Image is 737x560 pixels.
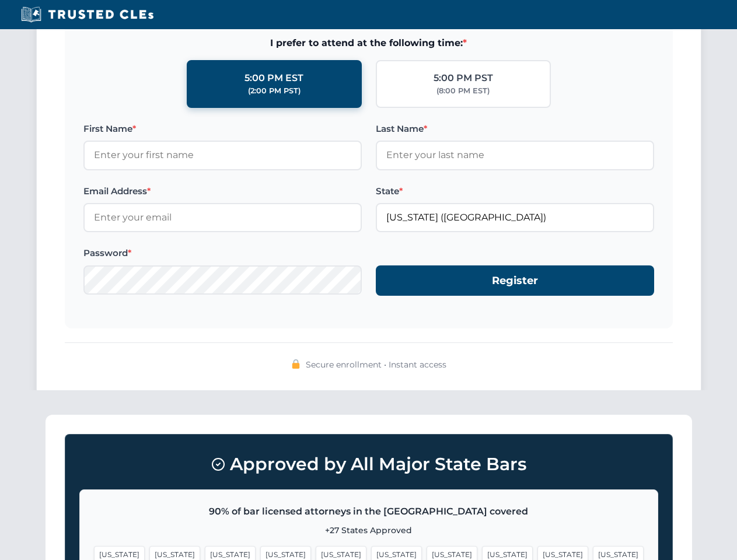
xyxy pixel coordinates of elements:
[434,71,493,86] div: 5:00 PM PST
[83,36,654,51] span: I prefer to attend at the following time:
[436,85,490,97] div: (8:00 PM EST)
[376,141,654,170] input: Enter your last name
[83,184,362,198] label: Email Address
[83,122,362,136] label: First Name
[291,359,301,369] img: 🔒
[83,141,362,170] input: Enter your first name
[79,449,658,480] h3: Approved by All Major State Bars
[376,184,654,198] label: State
[376,122,654,136] label: Last Name
[18,6,157,23] img: Trusted CLEs
[244,71,303,86] div: 5:00 PM EST
[248,85,301,97] div: (2:00 PM PST)
[94,504,644,519] p: 90% of bar licensed attorneys in the [GEOGRAPHIC_DATA] covered
[83,203,362,232] input: Enter your email
[306,358,446,371] span: Secure enrollment • Instant access
[94,524,644,537] p: +27 States Approved
[376,203,654,232] input: Arizona (AZ)
[83,246,362,260] label: Password
[376,265,654,296] button: Register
